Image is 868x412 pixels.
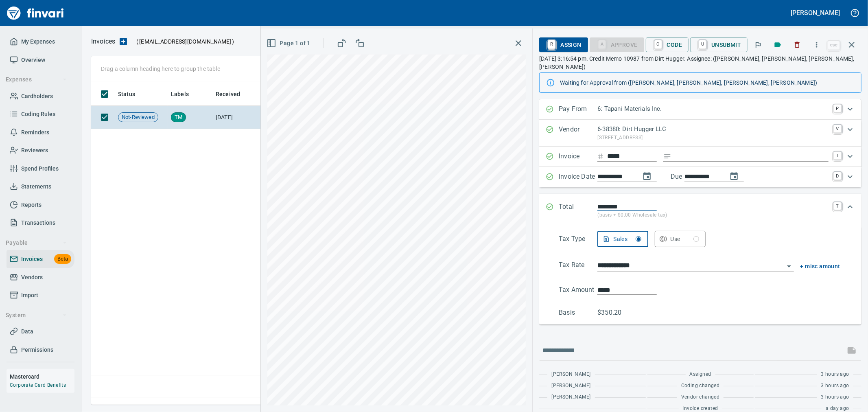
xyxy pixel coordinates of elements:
[671,172,709,182] p: Due
[131,37,234,46] p: ( )
[821,393,849,401] span: 3 hours ago
[800,261,840,272] button: + misc amount
[212,106,257,129] td: [DATE]
[21,91,53,101] span: Cardholders
[749,36,767,54] button: Flag
[559,234,597,247] p: Tax Type
[21,200,42,210] span: Reports
[257,106,339,129] td: Dirt Hugger LLC (6-38380)
[559,260,597,272] p: Tax Rate
[21,272,43,283] span: Vendors
[842,341,861,360] span: This records your message into the invoice and notifies anyone mentioned
[21,345,53,355] span: Permissions
[7,322,74,341] a: Data
[670,234,699,244] div: Use
[646,37,689,52] button: CCode
[826,35,861,55] span: Close invoice
[7,178,74,196] a: Statements
[539,194,861,228] div: Expand
[118,89,135,99] span: Status
[652,38,682,52] span: Code
[265,36,313,51] button: Page 1 of 1
[171,114,186,121] span: TM
[138,37,232,46] span: [EMAIL_ADDRESS][DOMAIN_NAME]
[5,3,66,23] img: Finvari
[10,382,66,388] a: Corporate Card Benefits
[7,51,74,69] a: Overview
[7,123,74,142] a: Reminders
[21,164,59,174] span: Spend Profiles
[21,55,45,65] span: Overview
[216,89,240,99] span: Received
[597,308,636,318] p: $350.20
[539,99,861,120] div: Expand
[551,382,590,390] span: [PERSON_NAME]
[21,218,55,228] span: Transactions
[559,285,597,295] p: Tax Amount
[597,104,829,114] p: 6: Tapani Materials Inc.
[6,75,67,85] span: Expenses
[7,33,74,51] a: My Expenses
[681,382,720,390] span: Coding changed
[6,310,67,320] span: System
[808,36,826,54] button: More
[548,40,555,49] a: R
[7,286,74,305] a: Import
[7,268,74,287] a: Vendors
[560,75,855,90] div: Waiting for Approval from ([PERSON_NAME], [PERSON_NAME], [PERSON_NAME], [PERSON_NAME])
[2,308,70,323] button: System
[789,7,842,19] button: [PERSON_NAME]
[21,37,55,47] span: My Expenses
[115,37,131,46] button: Upload an Invoice
[559,151,597,162] p: Invoice
[7,160,74,178] a: Spend Profiles
[551,393,590,401] span: [PERSON_NAME]
[2,72,70,87] button: Expenses
[7,341,74,359] a: Permissions
[7,141,74,160] a: Reviewers
[171,89,199,99] span: Labels
[539,120,861,147] div: Expand
[699,40,706,49] a: U
[833,151,842,160] a: I
[559,104,597,115] p: Pay From
[559,172,597,182] p: Invoice Date
[118,114,158,121] span: Not-Reviewed
[791,9,840,17] h5: [PERSON_NAME]
[546,38,581,52] span: Assign
[21,145,48,156] span: Reviewers
[597,134,829,142] p: [STREET_ADDRESS]
[590,41,644,48] div: Coding Required
[7,87,74,105] a: Cardholders
[833,104,842,112] a: P
[7,196,74,214] a: Reports
[539,167,861,187] div: Expand
[597,151,604,161] svg: Invoice number
[101,65,220,73] p: Drag a column heading here to group the table
[91,37,115,46] nav: breadcrumb
[7,105,74,123] a: Coding Rules
[821,370,849,379] span: 3 hours ago
[654,40,662,49] a: C
[559,202,597,219] p: Total
[21,182,51,192] span: Statements
[7,214,74,232] a: Transactions
[216,89,251,99] span: Received
[6,238,67,248] span: Payable
[681,393,720,401] span: Vendor changed
[171,89,189,99] span: Labels
[690,37,748,52] button: UUnsubmit
[821,382,849,390] span: 3 hours ago
[637,167,657,186] button: change date
[613,234,641,244] div: Sales
[690,370,711,379] span: Assigned
[828,41,840,50] a: esc
[655,231,706,247] button: Use
[7,250,74,268] a: InvoicesBeta
[21,290,38,300] span: Import
[10,372,74,381] h6: Mastercard
[788,36,806,54] button: Discard
[559,308,597,318] p: Basis
[663,152,671,160] svg: Invoice description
